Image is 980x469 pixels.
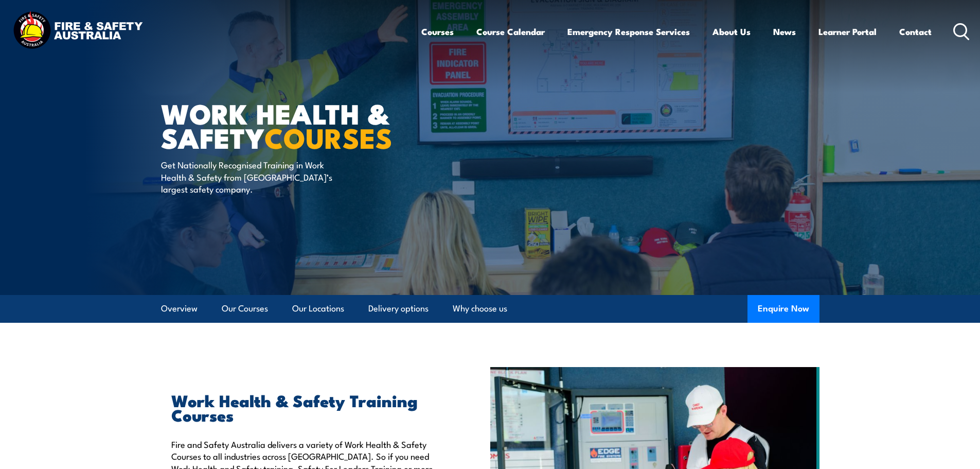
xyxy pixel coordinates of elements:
button: Enquire Now [747,295,819,323]
a: Emergency Response Services [567,18,690,45]
a: Contact [899,18,932,45]
a: Learner Portal [818,18,877,45]
a: Our Courses [222,295,268,322]
p: Get Nationally Recognised Training in Work Health & Safety from [GEOGRAPHIC_DATA]’s largest safet... [161,159,349,195]
a: Overview [161,295,198,322]
a: Delivery options [368,295,429,322]
h1: Work Health & Safety [161,101,415,149]
a: Why choose us [453,295,507,322]
a: About Us [712,18,751,45]
a: News [773,18,796,45]
a: Courses [421,18,454,45]
strong: COURSES [264,115,393,158]
a: Our Locations [292,295,344,322]
a: Course Calendar [476,18,545,45]
h2: Work Health & Safety Training Courses [171,393,443,422]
